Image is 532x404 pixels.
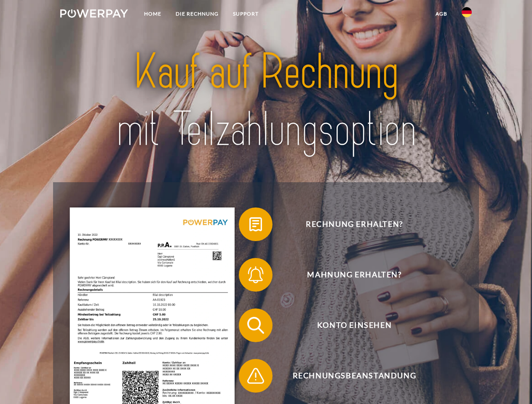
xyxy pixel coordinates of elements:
span: Rechnung erhalten? [251,207,457,241]
img: qb_bell.svg [245,264,266,285]
button: Mahnung erhalten? [239,258,458,292]
button: Rechnungsbeanstandung [239,359,458,393]
a: agb [428,6,454,21]
a: SUPPORT [226,6,266,21]
button: Rechnung erhalten? [239,207,458,241]
button: Konto einsehen [239,308,458,342]
img: qb_bill.svg [245,214,266,235]
img: title-powerpay_de.svg [80,40,452,161]
a: Home [137,6,168,21]
img: de [462,7,472,17]
img: qb_search.svg [245,315,266,336]
span: Rechnungsbeanstandung [251,359,457,393]
img: qb_warning.svg [245,365,266,386]
span: Mahnung erhalten? [251,258,457,292]
img: logo-powerpay-white.svg [60,9,128,18]
a: DIE RECHNUNG [168,6,226,21]
span: Konto einsehen [251,308,457,342]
